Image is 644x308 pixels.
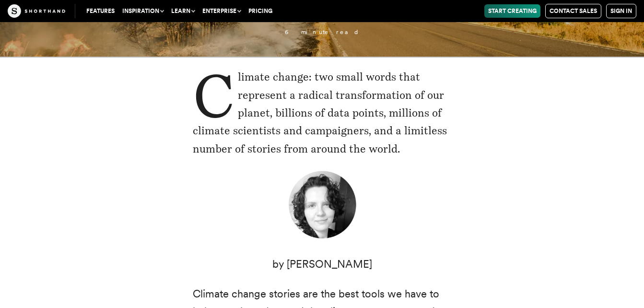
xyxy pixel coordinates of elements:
[8,4,65,18] img: The Craft
[118,4,167,18] button: Inspiration
[545,4,601,18] a: Contact Sales
[484,4,540,18] a: Start Creating
[167,4,199,18] button: Learn
[199,4,245,18] button: Enterprise
[245,4,276,18] a: Pricing
[82,4,118,18] a: Features
[100,29,545,36] p: 6 minute read
[193,255,452,273] p: by [PERSON_NAME]
[606,4,636,18] a: Sign in
[193,68,452,158] p: Climate change: two small words that represent a radical transformation of our planet, billions o...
